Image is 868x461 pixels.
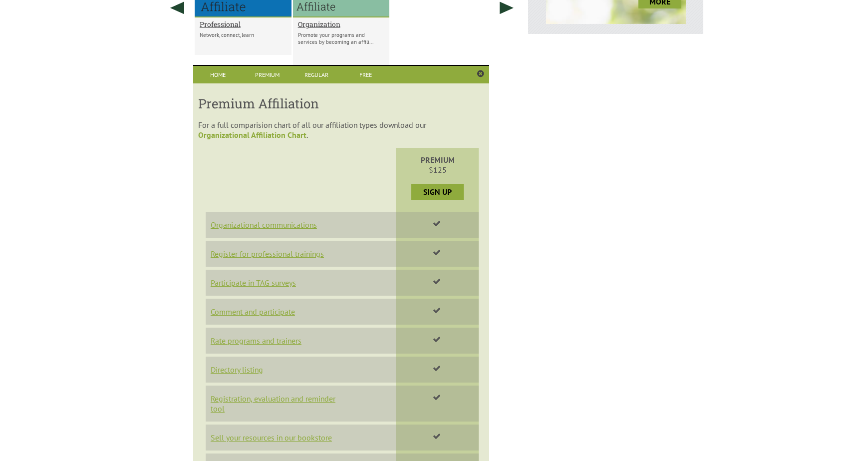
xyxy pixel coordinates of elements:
a: Organizational Affiliation Chart [198,130,306,140]
a: Sign Up [412,185,463,199]
p: For a full comparision chart of all our affiliation types download our . [198,120,484,140]
p: Promote your programs and services by becoming an affili... [298,31,385,45]
strong: PREMIUM [421,155,455,165]
a: Close [477,70,484,78]
a: Registration, evaluation and reminder tool [211,394,335,414]
a: Sell your resources in our bookstore [211,433,332,443]
a: Regular [292,66,341,83]
a: Free [341,66,390,83]
a: Register for professional trainings [211,249,324,259]
a: Premium [243,66,292,83]
a: Home [193,66,243,83]
p: Network, connect, learn [200,31,287,38]
a: Directory listing [211,365,263,375]
a: Organizational communications [211,220,317,230]
a: Rate programs and trainers [211,336,301,346]
a: Professional [200,19,287,29]
a: Organization [298,19,385,29]
p: $125 [416,155,455,175]
a: Comment and participate [211,307,295,317]
a: Participate in TAG surveys [211,278,296,288]
h3: Premium Affiliation [198,95,484,112]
